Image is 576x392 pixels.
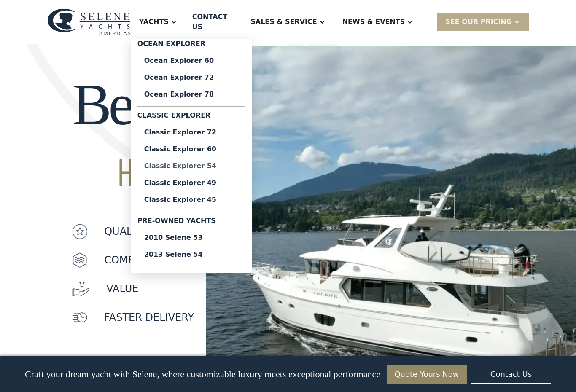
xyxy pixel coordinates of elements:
[137,175,245,191] a: Classic Explorer 49
[144,234,239,241] div: 2010 Selene 53
[242,5,334,39] div: Sales & Service
[131,39,252,273] nav: Yachts
[104,224,148,239] p: quality
[250,17,317,27] div: Sales & Service
[137,110,245,124] div: Classic Explorer
[342,17,405,27] div: News & EVENTS
[445,17,512,27] div: SEE Our Pricing
[137,246,245,263] a: 2013 Selene 54
[137,158,245,175] a: Classic Explorer 54
[471,365,551,384] a: Contact Us
[104,310,194,325] p: faster delivery
[72,252,87,268] img: icon
[72,152,236,190] span: HORIZON
[25,369,380,380] p: Craft your dream yacht with Selene, where customizable luxury meets exceptional performance
[131,5,186,39] div: Yachts
[137,86,245,103] a: Ocean Explorer 78
[387,365,467,384] a: Quote Yours Now
[137,124,245,141] a: Classic Explorer 72
[139,17,169,27] div: Yachts
[47,8,131,35] img: logo
[137,69,245,86] a: Ocean Explorer 72
[144,180,239,186] div: Classic Explorer 49
[144,251,239,258] div: 2013 Selene 54
[144,196,239,203] div: Classic Explorer 45
[334,5,422,39] div: News & EVENTS
[144,146,239,153] div: Classic Explorer 60
[72,137,236,152] span: THE
[206,38,576,382] img: long distance motor yachts
[72,281,89,296] img: icon
[137,39,245,52] div: Ocean Explorer
[137,216,245,229] div: Pre-Owned Yachts
[192,12,236,32] div: Contact US
[137,229,245,246] a: 2010 Selene 53
[437,13,529,31] div: SEE Our Pricing
[137,141,245,158] a: Classic Explorer 60
[144,163,239,169] div: Classic Explorer 54
[144,57,239,64] div: Ocean Explorer 60
[72,310,87,325] img: icon
[106,281,138,296] p: value
[137,191,245,208] a: Classic Explorer 45
[137,52,245,69] a: Ocean Explorer 60
[72,224,87,239] img: icon
[144,74,239,81] div: Ocean Explorer 72
[72,72,236,190] h2: Beyond
[104,252,154,268] p: Comfort
[144,91,239,98] div: Ocean Explorer 78
[144,129,239,136] div: Classic Explorer 72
